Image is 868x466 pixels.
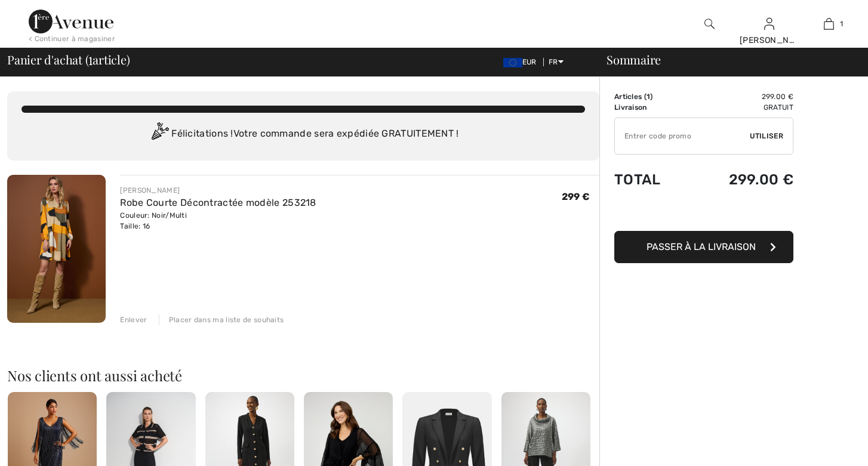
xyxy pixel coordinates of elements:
a: Robe Courte Décontractée modèle 253218 [120,197,316,208]
h2: Nos clients ont aussi acheté [7,368,599,382]
a: Se connecter [764,18,774,29]
button: Passer à la livraison [614,231,793,263]
span: FR [549,58,564,66]
img: Mes infos [764,17,774,31]
input: Code promo [615,118,750,154]
span: 299 € [562,191,590,202]
span: 1 [88,51,93,66]
div: Couleur: Noir/Multi Taille: 16 [120,210,316,232]
img: Mon panier [824,17,834,31]
span: Passer à la livraison [647,241,756,252]
td: Articles ( ) [614,91,689,102]
img: Robe Courte Décontractée modèle 253218 [7,175,106,323]
td: Gratuit [689,102,793,113]
td: Livraison [614,102,689,113]
div: < Continuer à magasiner [29,33,115,44]
a: 1 [799,17,858,31]
span: 1 [840,18,843,29]
iframe: PayPal [614,200,793,227]
img: Euro [503,58,522,67]
div: [PERSON_NAME] [120,185,316,196]
div: Sommaire [592,54,861,66]
td: 299.00 € [689,91,793,102]
img: Congratulation2.svg [147,122,171,146]
div: [PERSON_NAME] [740,34,798,47]
div: Félicitations ! Votre commande sera expédiée GRATUITEMENT ! [21,122,585,146]
div: Placer dans ma liste de souhaits [159,314,284,325]
div: Enlever [120,314,147,325]
img: recherche [704,17,715,31]
span: Panier d'achat ( article) [7,54,130,66]
td: 299.00 € [689,159,793,200]
img: 1ère Avenue [29,10,113,33]
td: Total [614,159,689,200]
span: Utiliser [750,131,783,141]
span: EUR [503,58,541,66]
span: 1 [647,92,650,101]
